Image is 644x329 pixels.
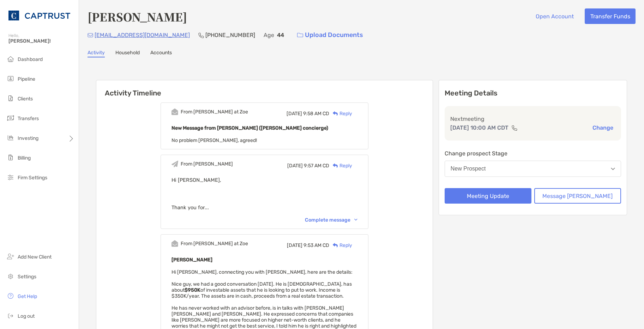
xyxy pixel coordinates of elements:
[534,188,621,204] button: Message [PERSON_NAME]
[450,123,508,132] p: [DATE] 10:00 AM CDT
[445,161,621,177] button: New Prospect
[198,32,204,38] img: Phone Icon
[150,50,172,57] a: Accounts
[6,292,15,300] img: get-help icon
[590,124,615,131] button: Change
[287,242,302,248] span: [DATE]
[18,175,47,181] span: Firm Settings
[171,177,221,183] span: Hi [PERSON_NAME],
[18,56,43,62] span: Dashboard
[18,116,39,122] span: Transfers
[445,149,621,158] p: Change prospect Stage
[18,293,37,299] span: Get Help
[171,137,257,143] span: No problem [PERSON_NAME], agreed!
[333,111,338,116] img: Reply icon
[511,125,518,131] img: communication type
[171,257,212,263] b: [PERSON_NAME]
[171,204,209,211] span: Thank you for...
[333,243,338,248] img: Reply icon
[171,125,328,131] b: New Message from [PERSON_NAME] ([PERSON_NAME] concierge)
[6,252,15,261] img: add_new_client icon
[329,242,352,249] div: Reply
[303,242,329,248] span: 9:53 AM CD
[8,38,74,44] span: [PERSON_NAME]!
[530,8,579,24] button: Open Account
[329,162,352,169] div: Reply
[6,55,15,63] img: dashboard icon
[585,8,636,24] button: Transfer Funds
[18,274,36,280] span: Settings
[264,31,274,39] p: Age
[205,31,255,39] p: [PHONE_NUMBER]
[305,217,357,223] div: Complete message
[88,50,105,57] a: Activity
[181,241,248,247] div: From [PERSON_NAME] at Zoe
[95,31,190,39] p: [EMAIL_ADDRESS][DOMAIN_NAME]
[88,8,187,25] h4: [PERSON_NAME]
[18,135,38,141] span: Investing
[6,272,15,280] img: settings icon
[451,166,486,172] div: New Prospect
[333,163,338,168] img: Reply icon
[445,89,621,98] p: Meeting Details
[8,3,70,28] img: CAPTRUST Logo
[354,219,357,221] img: Chevron icon
[329,110,352,117] div: Reply
[445,188,531,204] button: Meeting Update
[287,163,303,169] span: [DATE]
[181,161,233,167] div: From [PERSON_NAME]
[6,173,15,181] img: firm-settings icon
[18,76,35,82] span: Pipeline
[304,163,329,169] span: 9:57 AM CD
[303,111,329,117] span: 9:58 AM CD
[171,161,178,167] img: Event icon
[18,96,33,102] span: Clients
[6,153,15,162] img: billing icon
[611,168,615,170] img: Open dropdown arrow
[171,240,178,247] img: Event icon
[277,31,284,39] p: 44
[115,50,140,57] a: Household
[88,33,93,37] img: Email Icon
[18,155,31,161] span: Billing
[96,80,433,97] h6: Activity Timeline
[181,109,248,115] div: From [PERSON_NAME] at Zoe
[185,287,200,293] strong: $950K
[293,27,368,43] a: Upload Documents
[450,114,615,123] p: Next meeting
[18,254,52,260] span: Add New Client
[297,33,303,38] img: button icon
[6,94,15,103] img: clients icon
[6,134,15,142] img: investing icon
[171,108,178,115] img: Event icon
[6,311,15,320] img: logout icon
[6,114,15,122] img: transfers icon
[287,111,302,117] span: [DATE]
[6,74,15,83] img: pipeline icon
[18,313,35,319] span: Log out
